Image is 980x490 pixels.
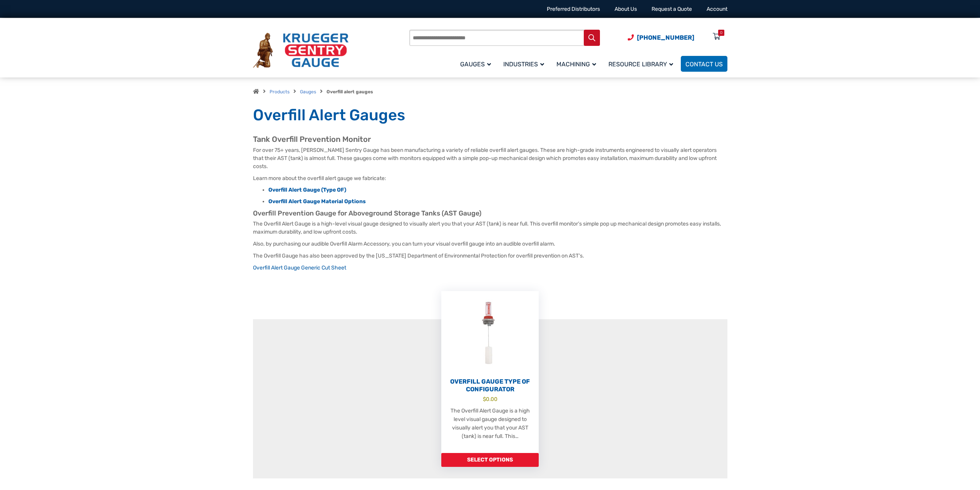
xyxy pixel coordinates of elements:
[608,61,673,68] span: Resource Library
[253,240,727,248] p: Also, by purchasing our audible Overfill Alarm Accessory, you can turn your visual overfill gauge...
[449,407,531,441] p: The Overfill Alert Gauge is a high level visual gauge designed to visually alert you that your AS...
[268,198,366,205] a: Overfill Alert Gauge Material Options
[456,55,499,73] a: Gauges
[628,33,694,42] a: Phone Number (920) 434-8860
[253,209,727,218] h3: Overfill Prevention Gauge for Aboveground Storage Tanks (AST Gauge)
[253,146,727,170] p: For over 75+ years, [PERSON_NAME] Sentry Gauge has been manufacturing a variety of reliable overf...
[253,106,727,125] h1: Overfill Alert Gauges
[253,220,727,236] p: The Overfill Alert Gauge is a high-level visual gauge designed to visually alert you that your AS...
[556,61,596,68] span: Machining
[253,33,348,68] img: Krueger Sentry Gauge
[253,264,346,271] a: Overfill Alert Gauge Generic Cut Sheet
[483,396,486,402] span: $
[441,378,539,393] h2: Overfill Gauge Type OF Configurator
[253,135,727,144] h2: Tank Overfill Prevention Monitor
[547,6,600,12] a: Preferred Distributors
[499,55,552,73] a: Industries
[253,174,727,182] p: Learn more about the overfill alert gauge we fabricate:
[460,61,491,68] span: Gauges
[615,6,637,12] a: About Us
[604,55,681,73] a: Resource Library
[652,6,692,12] a: Request a Quote
[685,61,723,68] span: Contact Us
[441,453,539,467] a: Add to cart: “Overfill Gauge Type OF Configurator”
[720,30,722,36] div: 0
[637,34,694,41] span: [PHONE_NUMBER]
[441,291,539,376] img: Overfill Gauge Type OF Configurator
[707,6,727,12] a: Account
[483,396,498,402] bdi: 0.00
[681,56,727,72] a: Contact Us
[552,55,604,73] a: Machining
[268,187,346,193] a: Overfill Alert Gauge (Type OF)
[441,291,539,453] a: Overfill Gauge Type OF Configurator $0.00 The Overfill Alert Gauge is a high level visual gauge d...
[503,61,544,68] span: Industries
[300,89,316,94] a: Gauges
[253,252,727,260] p: The Overfill Gauge has also been approved by the [US_STATE] Department of Environmental Protectio...
[327,89,373,94] strong: Overfill alert gauges
[270,89,290,94] a: Products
